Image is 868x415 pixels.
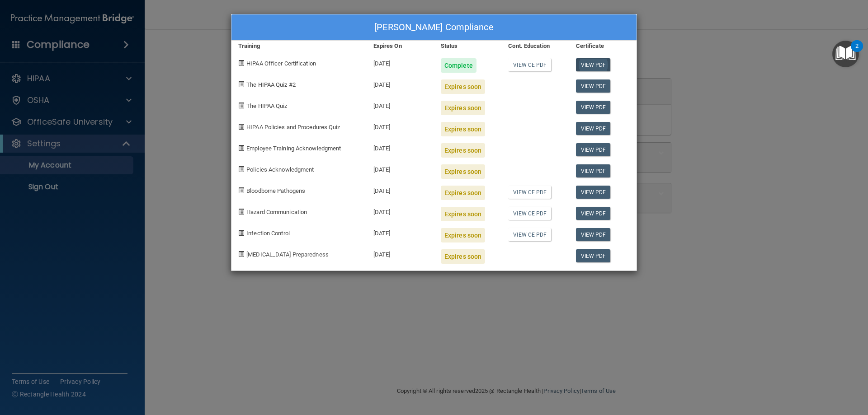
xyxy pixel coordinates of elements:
[367,94,434,115] div: [DATE]
[367,221,434,242] div: [DATE]
[576,228,611,241] a: View PDF
[508,186,551,199] a: View CE PDF
[569,41,637,51] div: Certificate
[576,186,611,199] a: View PDF
[576,164,611,177] a: View PDF
[367,179,434,200] div: [DATE]
[576,207,611,220] a: View PDF
[576,79,611,93] a: View PDF
[508,207,551,220] a: View CE PDF
[367,242,434,264] div: [DATE]
[246,209,307,215] span: Hazard Communication
[246,124,340,131] span: HIPAA Policies and Procedures Quiz
[231,14,637,41] div: [PERSON_NAME] Compliance
[434,41,501,51] div: Status
[441,164,485,179] div: Expires soon
[441,122,485,136] div: Expires soon
[367,41,434,51] div: Expires On
[246,145,341,152] span: Employee Training Acknowledgment
[367,51,434,73] div: [DATE]
[712,351,857,387] iframe: Drift Widget Chat Controller
[231,41,367,51] div: Training
[441,79,485,94] div: Expires soon
[246,166,314,173] span: Policies Acknowledgment
[367,200,434,221] div: [DATE]
[576,58,611,71] a: View PDF
[832,41,859,67] button: Open Resource Center, 2 new notifications
[246,230,290,237] span: Infection Control
[576,143,611,156] a: View PDF
[246,187,305,194] span: Bloodborne Pathogens
[501,41,569,51] div: Cont. Education
[246,251,329,258] span: [MEDICAL_DATA] Preparedness
[508,58,551,71] a: View CE PDF
[246,81,296,88] span: The HIPAA Quiz #2
[441,58,476,73] div: Complete
[367,73,434,94] div: [DATE]
[441,101,485,115] div: Expires soon
[441,228,485,242] div: Expires soon
[576,101,611,114] a: View PDF
[576,122,611,135] a: View PDF
[246,60,316,67] span: HIPAA Officer Certification
[441,143,485,158] div: Expires soon
[441,249,485,264] div: Expires soon
[576,249,611,262] a: View PDF
[367,158,434,179] div: [DATE]
[367,136,434,158] div: [DATE]
[508,228,551,241] a: View CE PDF
[441,207,485,221] div: Expires soon
[367,115,434,136] div: [DATE]
[855,46,859,58] div: 2
[246,103,287,109] span: The HIPAA Quiz
[441,186,485,200] div: Expires soon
